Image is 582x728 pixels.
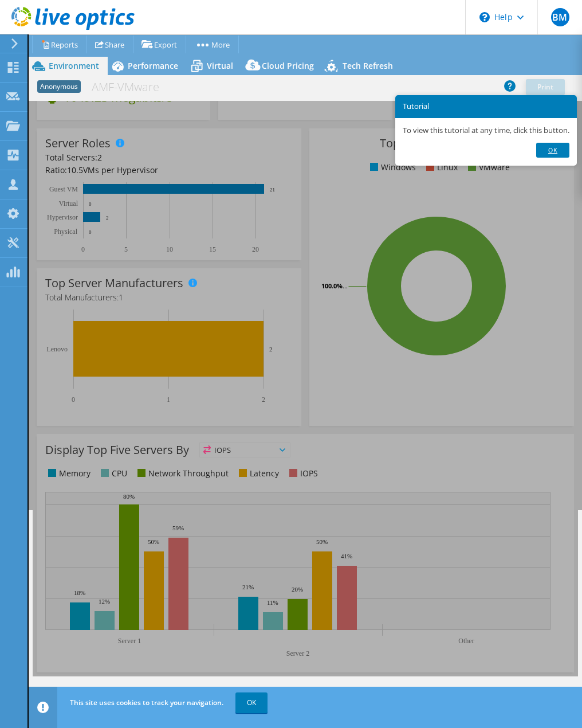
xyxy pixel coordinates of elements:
[235,692,268,713] a: OK
[70,698,223,707] span: This site uses cookies to track your navigation.
[479,12,490,22] svg: \n
[551,8,569,26] span: BM
[37,80,81,93] span: Anonymous
[200,443,290,457] span: IOPS
[133,36,186,53] a: Export
[49,60,99,71] span: Environment
[86,36,133,53] a: Share
[207,60,233,71] span: Virtual
[32,36,87,53] a: Reports
[262,60,314,71] span: Cloud Pricing
[343,60,393,71] span: Tech Refresh
[403,126,569,135] p: To view this tutorial at any time, click this button.
[186,36,239,53] a: More
[86,81,177,93] h1: AMF-VMware
[128,60,178,71] span: Performance
[536,143,569,158] a: Ok
[526,79,565,95] a: Print
[403,103,569,110] h3: Tutorial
